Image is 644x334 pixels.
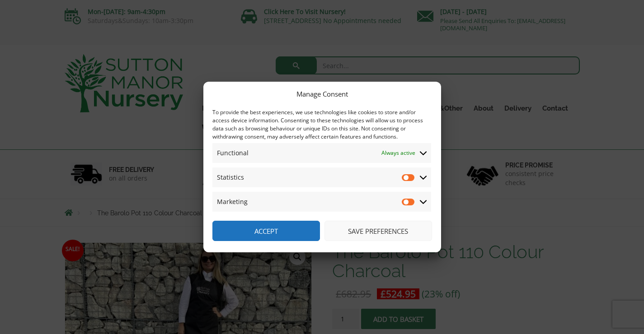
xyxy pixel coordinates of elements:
[212,192,431,212] summary: Marketing
[324,221,432,241] button: Save preferences
[296,88,348,99] div: Manage Consent
[212,108,431,141] div: To provide the best experiences, we use technologies like cookies to store and/or access device i...
[212,221,320,241] button: Accept
[217,172,244,183] span: Statistics
[212,167,431,187] summary: Statistics
[217,148,249,158] span: Functional
[217,196,248,207] span: Marketing
[381,148,415,158] span: Always active
[212,143,431,163] summary: Functional Always active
